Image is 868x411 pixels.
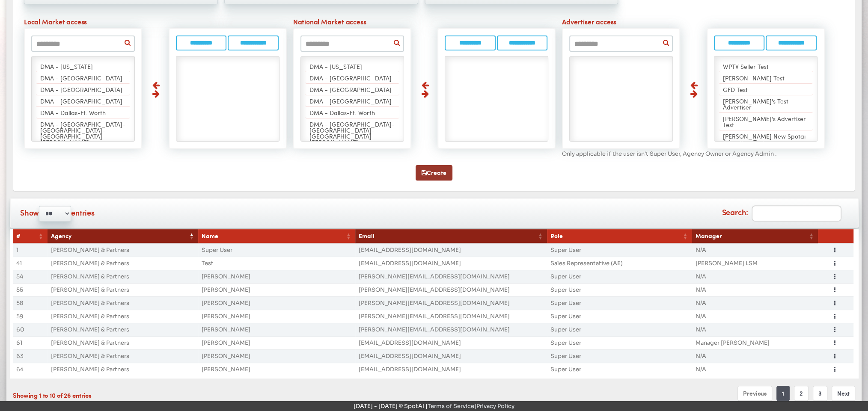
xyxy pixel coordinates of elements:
[355,336,547,349] td: [EMAIL_ADDRESS][DOMAIN_NAME]
[13,229,48,243] th: #: activate to sort column ascending
[559,17,828,28] label: Advertiser access
[692,270,818,283] td: N/A
[198,257,355,270] td: Test
[476,402,514,410] a: Privacy Policy
[547,296,692,310] td: Super User
[547,257,692,270] td: Sales Representative (AE)
[547,323,692,336] td: Super User
[692,336,818,349] td: Manager [PERSON_NAME]
[832,386,855,401] a: Next
[547,229,692,243] th: Role: activate to sort column ascending
[428,402,474,410] a: Terms of Service
[547,283,692,296] td: Super User
[692,257,818,270] td: [PERSON_NAME] LSM
[48,310,198,323] td: [PERSON_NAME] & Partners
[355,257,547,270] td: [EMAIL_ADDRESS][DOMAIN_NAME]
[198,310,355,323] td: [PERSON_NAME]
[355,363,547,376] td: [EMAIL_ADDRESS][DOMAIN_NAME]
[723,85,748,94] span: GFD Test
[692,310,818,323] td: N/A
[309,108,375,117] span: DMA - Dallas-Ft. Worth
[48,270,198,283] td: [PERSON_NAME] & Partners
[40,85,122,94] span: DMA - [GEOGRAPHIC_DATA]
[722,205,841,222] label: Search:
[692,296,818,310] td: N/A
[13,243,48,257] td: 1
[355,283,547,296] td: [PERSON_NAME][EMAIL_ADDRESS][DOMAIN_NAME]
[355,243,547,257] td: [EMAIL_ADDRESS][DOMAIN_NAME]
[776,386,790,401] a: 1
[692,363,818,376] td: N/A
[547,270,692,283] td: Super User
[13,257,48,270] td: 41
[309,97,392,105] span: DMA - [GEOGRAPHIC_DATA]
[355,349,547,363] td: [EMAIL_ADDRESS][DOMAIN_NAME]
[13,349,48,363] td: 63
[547,349,692,363] td: Super User
[13,323,48,336] td: 60
[416,165,452,180] button: Create
[692,229,818,243] th: Manager: activate to sort column ascending
[547,363,692,376] td: Super User
[547,243,692,257] td: Super User
[13,270,48,283] td: 54
[198,229,355,243] th: Name: activate to sort column ascending
[40,108,106,117] span: DMA - Dallas-Ft. Worth
[48,229,198,243] th: Agency: activate to sort column descending
[48,323,198,336] td: [PERSON_NAME] & Partners
[48,349,198,363] td: [PERSON_NAME] & Partners
[752,205,841,222] input: Search:
[723,62,769,71] span: WPTV Seller Test
[13,363,48,376] td: 64
[692,349,818,363] td: N/A
[13,283,48,296] td: 55
[723,114,806,129] span: [PERSON_NAME]'s Advertiser Test
[309,85,392,94] span: DMA - [GEOGRAPHIC_DATA]
[39,206,71,222] select: Showentries
[309,62,362,71] span: DMA - [US_STATE]
[48,296,198,310] td: [PERSON_NAME] & Partners
[355,310,547,323] td: [PERSON_NAME][EMAIL_ADDRESS][DOMAIN_NAME]
[309,120,395,146] span: DMA - [GEOGRAPHIC_DATA]-[GEOGRAPHIC_DATA]-[GEOGRAPHIC_DATA][PERSON_NAME]
[692,283,818,296] td: N/A
[692,243,818,257] td: N/A
[355,296,547,310] td: [PERSON_NAME][EMAIL_ADDRESS][DOMAIN_NAME]
[48,336,198,349] td: [PERSON_NAME] & Partners
[40,62,93,71] span: DMA - [US_STATE]
[559,151,828,157] div: Only applicable if the user isn't Super User, Agency Owner or Agency Admin .
[48,243,198,257] td: [PERSON_NAME] & Partners
[355,229,547,243] th: Email: activate to sort column ascending
[794,386,809,401] a: 2
[13,310,48,323] td: 59
[198,243,355,257] td: Super User
[723,74,785,82] span: [PERSON_NAME] Test
[48,283,198,296] td: [PERSON_NAME] & Partners
[198,296,355,310] td: [PERSON_NAME]
[723,132,806,146] span: [PERSON_NAME] New Spotai Advertiser Test
[20,206,95,222] label: Show entries
[290,17,559,28] label: National Market access
[355,270,547,283] td: [PERSON_NAME][EMAIL_ADDRESS][DOMAIN_NAME]
[692,323,818,336] td: N/A
[13,385,360,402] div: Showing 1 to 10 of 26 entries
[40,74,122,82] span: DMA - [GEOGRAPHIC_DATA]
[547,310,692,323] td: Super User
[13,296,48,310] td: 58
[21,17,290,28] label: Local Market access
[198,323,355,336] td: [PERSON_NAME]
[198,283,355,296] td: [PERSON_NAME]
[198,363,355,376] td: [PERSON_NAME]
[48,363,198,376] td: [PERSON_NAME] & Partners
[198,336,355,349] td: [PERSON_NAME]
[48,257,198,270] td: [PERSON_NAME] & Partners
[813,386,827,401] a: 3
[309,74,392,82] span: DMA - [GEOGRAPHIC_DATA]
[198,270,355,283] td: [PERSON_NAME]
[40,120,125,146] span: DMA - [GEOGRAPHIC_DATA]-[GEOGRAPHIC_DATA]-[GEOGRAPHIC_DATA][PERSON_NAME]
[40,97,122,105] span: DMA - [GEOGRAPHIC_DATA]
[547,336,692,349] td: Super User
[198,349,355,363] td: [PERSON_NAME]
[723,97,788,111] span: [PERSON_NAME]'s Test Advertiser
[13,336,48,349] td: 61
[355,323,547,336] td: [PERSON_NAME][EMAIL_ADDRESS][DOMAIN_NAME]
